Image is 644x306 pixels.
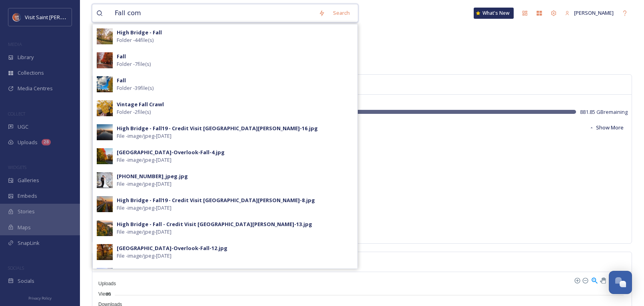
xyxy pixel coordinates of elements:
button: Show More [585,120,628,135]
span: WIDGETS [8,164,26,170]
div: Selection Zoom [591,276,598,283]
span: COLLECT [8,111,25,117]
span: File - image/jpeg - [DATE] [117,132,171,140]
img: 5707ffb5-3945-4c80-97c1-cdf7d8a2d294.jpg [97,76,113,92]
span: SnapLink [18,239,40,247]
img: 52ccb0ac-2e9c-4adc-b693-ac8f51e944f5.jpg [97,196,113,212]
div: High Bridge - Fall19 - Credit Visit [GEOGRAPHIC_DATA][PERSON_NAME]-8.jpg [117,197,315,204]
span: File - image/jpeg - [DATE] [117,156,171,164]
span: MEDIA [8,41,22,47]
div: Zoom In [574,277,580,283]
span: Folder - 39 file(s) [117,84,154,92]
strong: High Bridge - Fall [117,29,162,36]
img: bfd41c6d-21eb-4b6d-849f-f36d261246ed.jpg [97,244,113,260]
img: ff33f290-fb4b-40d1-80de-7384bc2f6fe4.jpg [97,148,113,164]
div: High Bridge - Fall19 - Credit Visit [GEOGRAPHIC_DATA][PERSON_NAME]-16.jpg [117,125,318,132]
span: Maps [18,224,31,231]
img: ddd79251-972e-4701-9a08-5c6d9eb2d59b.jpg [97,124,113,140]
a: What's New [474,8,514,19]
a: Privacy Policy [28,293,52,302]
span: File - image/jpeg - [DATE] [117,228,171,236]
div: 28 [42,139,51,145]
span: Socials [18,277,34,285]
div: Search [329,5,354,21]
span: Folder - 7 file(s) [117,60,151,68]
div: [GEOGRAPHIC_DATA]-Overlook-Fall-12.jpg [117,244,227,252]
span: File - image/jpeg - [DATE] [117,252,171,260]
strong: Vintage Fall Crawl [117,101,164,108]
span: Embeds [18,192,37,200]
div: Zoom Out [582,277,588,283]
img: 88e6d7a1-fd05-48da-9365-ae5ea3ed39b0.jpg [97,52,113,68]
div: Panning [600,278,605,282]
span: Media Centres [18,85,53,92]
span: Galleries [18,177,39,184]
span: [PERSON_NAME] [574,9,614,16]
span: UGC [18,123,28,131]
span: File - image/jpeg - [DATE] [117,180,171,188]
span: Folder - 44 file(s) [117,36,154,44]
span: 881.85 GB remaining [580,108,628,116]
img: afe34723-679b-46eb-b61b-56a77af9fa22.jpg [97,220,113,236]
span: Views [92,291,111,297]
span: Privacy Policy [28,296,52,301]
button: Open Chat [609,271,632,294]
tspan: 80 [106,292,111,296]
div: [GEOGRAPHIC_DATA]-Overlook-Fall-4.jpg [117,149,225,156]
span: Uploads [92,281,116,286]
img: 574decdb-4f60-4f02-a8fa-bfdc0d66d3be.jpg [97,100,113,116]
input: Search your library [111,4,315,22]
span: Uploads [18,139,38,146]
span: Folder - 2 file(s) [117,108,151,116]
strong: Fall [117,77,126,84]
strong: Fall [117,53,126,60]
img: 9b55e650-49d0-4a05-9d48-c23f3bcfc543.jpg [97,28,113,44]
img: a26a59b3-3cb8-4686-8495-db7b66756d82.jpg [97,172,113,188]
span: SOCIALS [8,265,24,271]
span: Stories [18,208,35,215]
div: High Bridge - Fall - Credit Visit [GEOGRAPHIC_DATA][PERSON_NAME]-13.jpg [117,221,312,228]
span: File - image/jpeg - [DATE] [117,204,171,212]
img: 3d8b0e2c-5dcc-4abc-8819-ba82eca60799.jpg [97,268,113,284]
span: Visit Saint [PERSON_NAME] [25,13,89,21]
img: Visit%20Saint%20Paul%20Updated%20Profile%20Image.jpg [13,13,21,21]
span: Library [18,54,34,61]
a: [PERSON_NAME] [561,5,618,21]
div: [PHONE_NUMBER]_jpeg.jpg [117,173,188,180]
span: Collections [18,69,44,77]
